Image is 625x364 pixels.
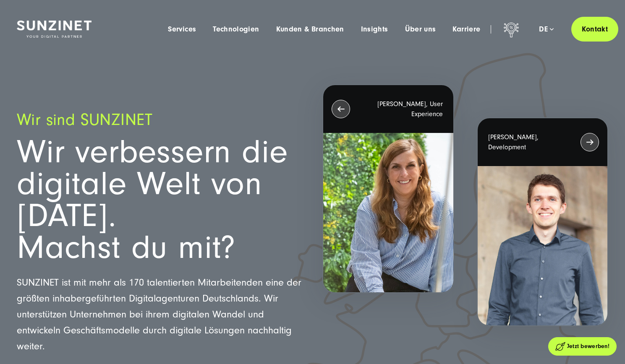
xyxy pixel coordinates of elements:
[17,136,303,264] h1: Wir verbessern die digitale Welt von [DATE]. Machst du mit?
[17,275,303,354] p: SUNZINET ist mit mehr als 170 talentierten Mitarbeitenden eine der größten inhabergeführten Digit...
[571,17,618,42] a: Kontakt
[168,25,196,34] a: Services
[323,133,453,292] img: SandraL_1300x1300-1
[213,25,259,34] a: Technologien
[323,85,453,133] div: [PERSON_NAME], User Experience
[361,25,388,34] a: Insights
[548,337,617,356] a: Jetzt bewerben!
[539,25,554,34] div: de
[322,84,454,293] button: [PERSON_NAME], User Experience SandraL_1300x1300-1
[17,110,153,129] span: Wir sind SUNZINET
[488,132,565,152] p: [PERSON_NAME], Development
[478,166,607,325] img: christopher_1300x1300_grau
[477,117,608,326] button: [PERSON_NAME], Development christopher_1300x1300_grau
[276,25,344,34] a: Kunden & Branchen
[17,21,92,38] img: SUNZINET Full Service Digital Agentur
[405,25,436,34] a: Über uns
[452,25,480,34] a: Karriere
